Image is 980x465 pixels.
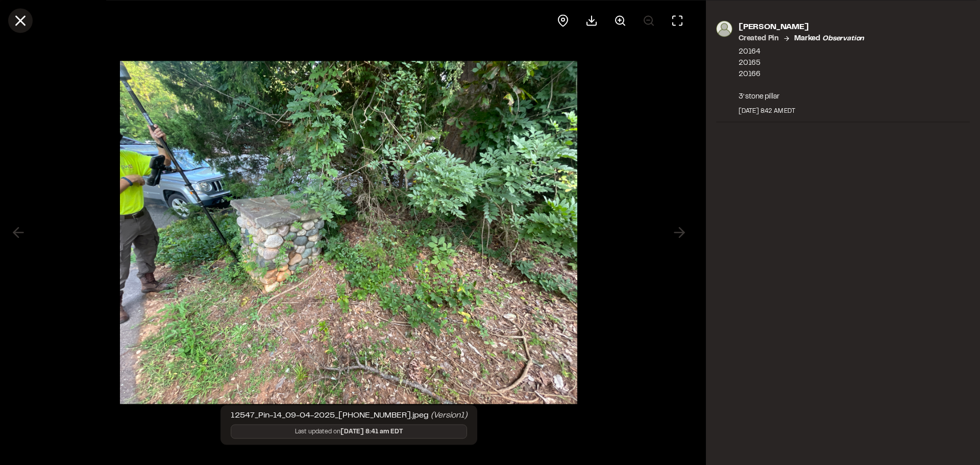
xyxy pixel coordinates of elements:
img: photo [716,20,732,37]
button: Close modal [8,8,33,33]
p: Created Pin [739,33,779,44]
p: [PERSON_NAME] [739,20,864,33]
button: Zoom in [608,8,632,33]
em: observation [822,35,864,41]
img: file [120,51,577,414]
p: 20164 20165 20166 3’ stone pillar [739,46,864,102]
button: Toggle Fullscreen [665,8,690,33]
div: [DATE] 8:42 AM EDT [739,106,864,115]
div: View pin on map [551,8,575,33]
p: Marked [794,33,864,44]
